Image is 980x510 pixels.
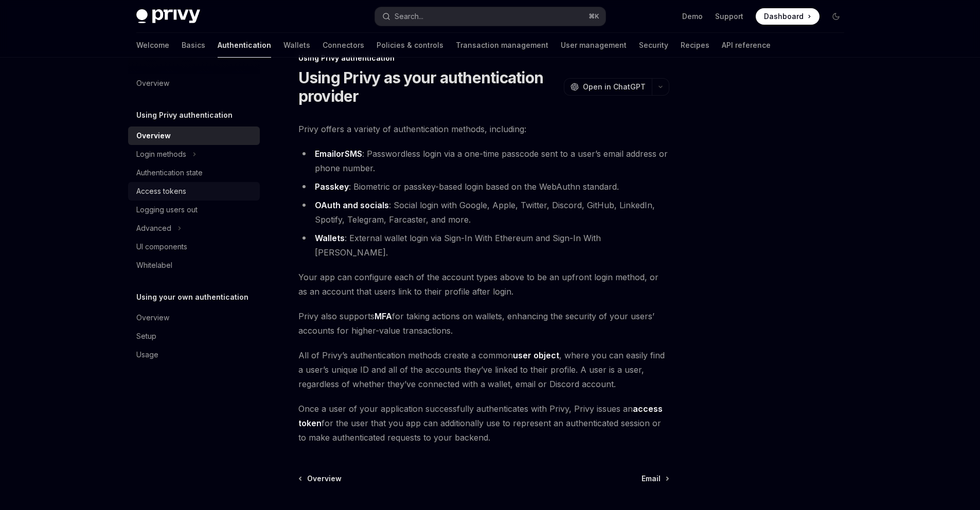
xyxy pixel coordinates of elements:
div: UI components [136,241,187,253]
button: Open in ChatGPT [564,78,652,96]
a: user object [513,350,559,361]
a: Whitelabel [128,256,260,275]
a: Wallets [283,33,310,58]
span: Privy offers a variety of authentication methods, including: [298,122,669,136]
a: API reference [722,33,771,58]
a: Policies & controls [377,33,443,58]
a: SMS [345,149,362,159]
a: UI components [128,238,260,256]
div: Usage [136,349,158,361]
a: Basics [182,33,205,58]
h5: Using Privy authentication [136,109,233,121]
a: Recipes [681,33,709,58]
h5: Using your own authentication [136,291,248,303]
a: Email [315,149,336,159]
a: Wallets [315,233,345,244]
span: Once a user of your application successfully authenticates with Privy, Privy issues an for the us... [298,402,669,445]
li: : Biometric or passkey-based login based on the WebAuthn standard. [298,179,669,194]
span: All of Privy’s authentication methods create a common , where you can easily find a user’s unique... [298,348,669,391]
strong: or [315,149,362,159]
span: Open in ChatGPT [583,82,646,92]
a: Passkey [315,181,349,192]
a: Dashboard [756,8,819,25]
li: : External wallet login via Sign-In With Ethereum and Sign-In With [PERSON_NAME]. [298,231,669,260]
div: Advanced [136,222,171,234]
div: Using Privy authentication [298,53,669,63]
div: Search... [395,10,423,23]
div: Overview [136,130,171,142]
a: Transaction management [456,33,548,58]
span: Your app can configure each of the account types above to be an upfront login method, or as an ac... [298,270,669,299]
a: Access tokens [128,182,260,201]
a: Overview [128,74,260,93]
h1: Using Privy as your authentication provider [298,68,560,105]
a: OAuth and socials [315,200,389,211]
button: Search...⌘K [375,7,605,26]
a: Connectors [323,33,364,58]
div: Logging users out [136,204,198,216]
div: Access tokens [136,185,186,197]
li: : Social login with Google, Apple, Twitter, Discord, GitHub, LinkedIn, Spotify, Telegram, Farcast... [298,198,669,227]
div: Setup [136,330,156,342]
span: Dashboard [764,11,804,22]
a: Security [639,33,668,58]
a: Overview [128,126,260,145]
a: Welcome [136,33,169,58]
div: Authentication state [136,167,203,179]
button: Toggle dark mode [828,8,844,25]
a: Authentication state [128,163,260,182]
a: User management [561,33,627,58]
a: Usage [128,345,260,364]
a: Logging users out [128,201,260,219]
div: Login methods [136,148,186,160]
div: Whitelabel [136,259,172,271]
a: Overview [128,308,260,327]
span: Privy also supports for taking actions on wallets, enhancing the security of your users’ accounts... [298,309,669,338]
a: Support [715,11,743,22]
div: Overview [136,77,169,89]
span: ⌘ K [589,12,599,21]
li: : Passwordless login via a one-time passcode sent to a user’s email address or phone number. [298,147,669,175]
a: Setup [128,327,260,345]
a: Authentication [218,33,271,58]
a: MFA [375,311,392,322]
img: dark logo [136,9,200,24]
div: Overview [136,312,169,324]
a: Demo [682,11,703,22]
